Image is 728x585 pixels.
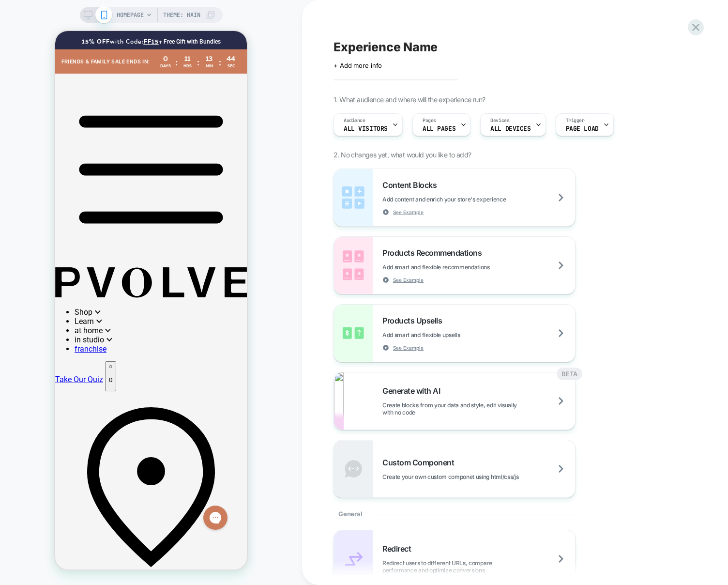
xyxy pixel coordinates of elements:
[117,7,144,23] span: HOMEPAGE
[19,277,45,286] span: Shop
[168,33,183,37] div: Sec
[382,263,538,271] span: Add smart and flexible recommendations
[6,28,95,34] span: FRIENDS & FAMILY SALE ENDS IN:
[566,125,599,132] span: Page Load
[566,117,585,124] span: Trigger
[163,7,200,23] span: Theme: MAIN
[490,117,509,124] span: Devices
[55,7,89,14] span: with Code:
[393,344,424,351] span: See Example
[557,368,582,380] div: BETA
[382,458,459,467] span: Custom Component
[103,24,118,31] div: 0
[490,125,531,132] span: ALL DEVICES
[103,33,118,37] div: Days
[19,304,57,313] span: in studio
[382,248,486,258] span: Products Recommendations
[27,7,55,14] strong: 15% OFF
[120,25,122,36] div: :
[334,498,576,530] div: General
[104,7,166,14] span: + Free Gift with Bundles
[382,473,567,480] span: Create your own custom componet using html/css/js
[382,196,554,203] span: Add content and enrich your store's experience
[334,40,438,54] span: Experience Name
[382,316,447,325] span: Products Upsells
[125,33,139,37] div: Hrs
[19,295,56,304] span: at home
[382,544,416,554] span: Redirect
[147,33,161,37] div: Min
[382,559,575,574] span: Redirect users to different URLs, compare performance and optimize conversions
[125,24,139,31] div: 11
[142,25,144,36] div: :
[423,125,455,132] span: ALL PAGES
[334,95,485,104] span: 1. What audience and where will the experience run?
[89,7,104,14] a: FF15
[382,401,575,416] span: Create blocks from your data and style, edit visually with no code
[168,24,183,31] div: 44
[19,286,47,295] span: Learn
[54,345,57,353] p: 0
[344,125,388,132] span: All Visitors
[334,151,471,159] span: 2. No changes yet, what would you like to add?
[344,117,365,124] span: Audience
[334,62,382,69] span: + Add more info
[50,330,61,361] button: 0
[382,180,441,190] span: Content Blocks
[382,331,508,339] span: Add smart and flexible upsells
[393,277,424,283] span: See Example
[19,313,51,323] a: franchise
[393,209,424,216] span: See Example
[143,471,177,502] iframe: Gorgias live chat messenger
[423,117,436,124] span: Pages
[382,386,445,396] span: Generate with AI
[147,24,161,31] div: 13
[164,25,166,36] div: :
